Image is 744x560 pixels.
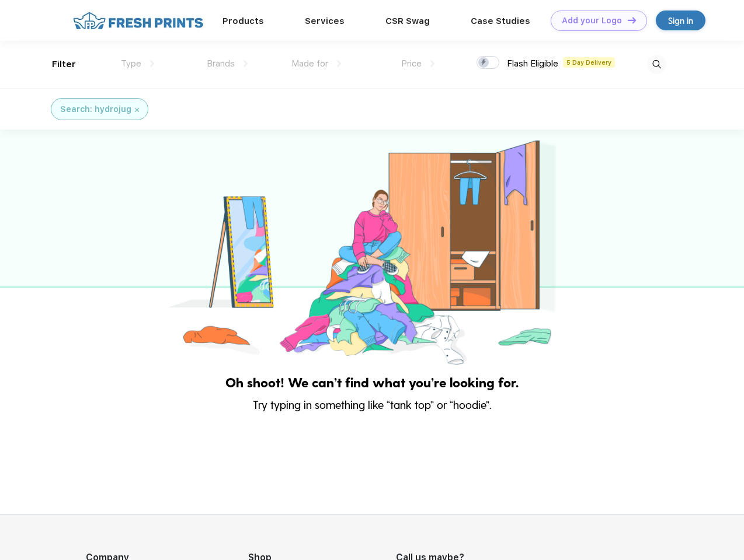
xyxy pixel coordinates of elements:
[507,58,558,69] span: Flash Eligible
[121,58,141,69] span: Type
[69,10,207,31] img: fo%20logo%202.webp
[60,103,131,116] div: Search: hydrojug
[135,108,139,112] img: filter_cancel.svg
[562,16,622,26] div: Add your Logo
[628,17,636,23] img: DT
[430,60,434,67] img: dropdown.png
[222,16,264,26] a: Products
[337,60,341,67] img: dropdown.png
[563,57,615,68] span: 5 Day Delivery
[207,58,235,69] span: Brands
[52,58,76,71] div: Filter
[647,55,666,74] img: desktop_search.svg
[668,14,693,27] div: Sign in
[244,60,248,67] img: dropdown.png
[291,58,328,69] span: Made for
[656,10,705,30] a: Sign in
[150,60,154,67] img: dropdown.png
[401,58,422,69] span: Price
